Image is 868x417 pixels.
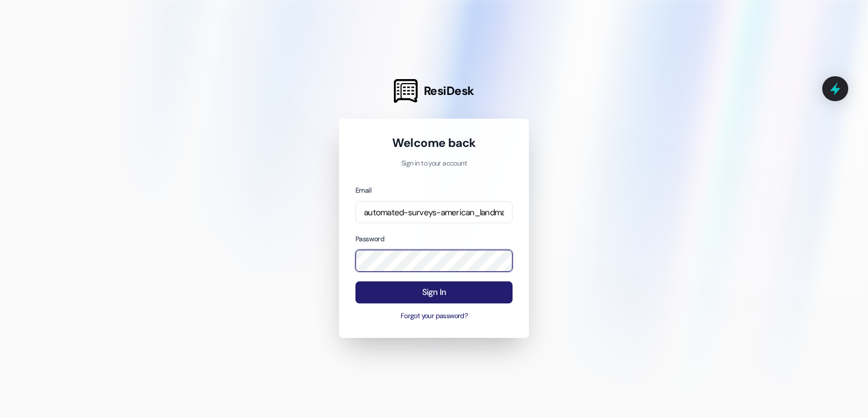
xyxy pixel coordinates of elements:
input: name@example.com [355,201,513,223]
h1: Welcome back [355,135,513,151]
button: Sign In [355,281,513,303]
span: ResiDesk [424,83,474,99]
label: Password [355,234,384,244]
label: Email [355,186,371,195]
img: ResiDesk Logo [394,79,418,103]
p: Sign in to your account [355,159,513,169]
button: Forgot your password? [355,311,513,322]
